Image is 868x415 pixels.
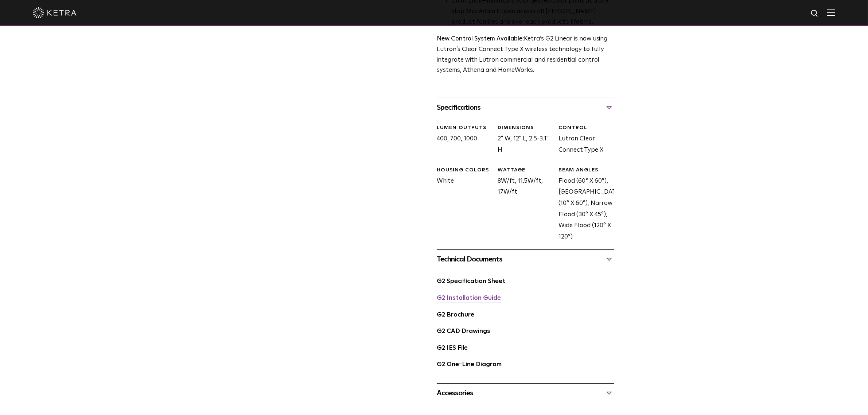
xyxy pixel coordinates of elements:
div: HOUSING COLORS [437,167,492,174]
div: 2" W, 12" L, 2.5-3.1" H [492,124,553,156]
a: G2 IES File [437,345,468,351]
div: DIMENSIONS [498,124,553,132]
p: Ketra’s G2 Linear is now using Lutron’s Clear Connect Type X wireless technology to fully integra... [437,34,614,76]
a: G2 Brochure [437,312,474,318]
strong: New Control System Available: [437,36,524,42]
div: 8W/ft, 11.5W/ft, 17W/ft [492,167,553,243]
img: Hamburger%20Nav.svg [827,9,835,16]
a: G2 One-Line Diagram [437,361,502,368]
div: White [431,167,492,243]
img: search icon [810,9,820,18]
div: BEAM ANGLES [558,167,614,174]
div: Specifications [437,102,614,113]
div: Lutron Clear Connect Type X [553,124,614,156]
div: Technical Documents [437,253,614,265]
a: G2 Specification Sheet [437,278,505,284]
a: G2 Installation Guide [437,295,501,301]
div: CONTROL [558,124,614,132]
div: WATTAGE [498,167,553,174]
div: Flood (60° X 60°), [GEOGRAPHIC_DATA] (10° X 60°), Narrow Flood (30° X 45°), Wide Flood (120° X 120°) [553,167,614,243]
div: LUMEN OUTPUTS [437,124,492,132]
div: Accessories [437,387,614,399]
div: 400, 700, 1000 [431,124,492,156]
img: ketra-logo-2019-white [33,7,77,18]
a: G2 CAD Drawings [437,328,490,334]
